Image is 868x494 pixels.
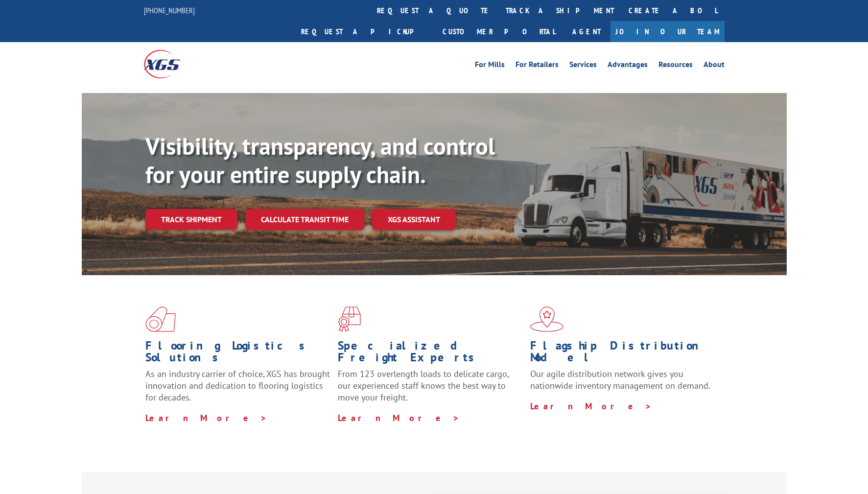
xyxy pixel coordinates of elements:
a: [PHONE_NUMBER] [144,5,195,15]
img: xgs-icon-focused-on-flooring-red [338,306,361,332]
a: For Mills [475,61,505,71]
h1: Specialized Freight Experts [338,340,523,368]
a: For Retailers [516,61,559,71]
a: Learn More > [338,412,460,423]
a: Learn More > [145,412,267,423]
span: As an industry carrier of choice, XGS has brought innovation and dedication to flooring logistics... [145,368,330,403]
img: xgs-icon-flagship-distribution-model-red [530,306,564,332]
a: Track shipment [145,209,237,230]
a: Resources [658,61,693,71]
h1: Flooring Logistics Solutions [145,340,330,368]
a: Agent [563,21,610,42]
a: Request a pickup [294,21,435,42]
b: Visibility, transparency, and control for your entire supply chain. [145,131,495,189]
p: From 123 overlength loads to delicate cargo, our experienced staff knows the best way to move you... [338,368,523,412]
a: About [704,61,725,71]
a: XGS ASSISTANT [372,209,456,230]
img: xgs-icon-total-supply-chain-intelligence-red [145,306,176,332]
a: Join Our Team [610,21,725,42]
span: Our agile distribution network gives you nationwide inventory management on demand. [530,368,710,391]
a: Advantages [608,61,648,71]
h1: Flagship Distribution Model [530,340,715,368]
a: Customer Portal [435,21,563,42]
a: Calculate transit time [245,209,364,230]
a: Services [569,61,597,71]
a: Learn More > [530,400,652,412]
